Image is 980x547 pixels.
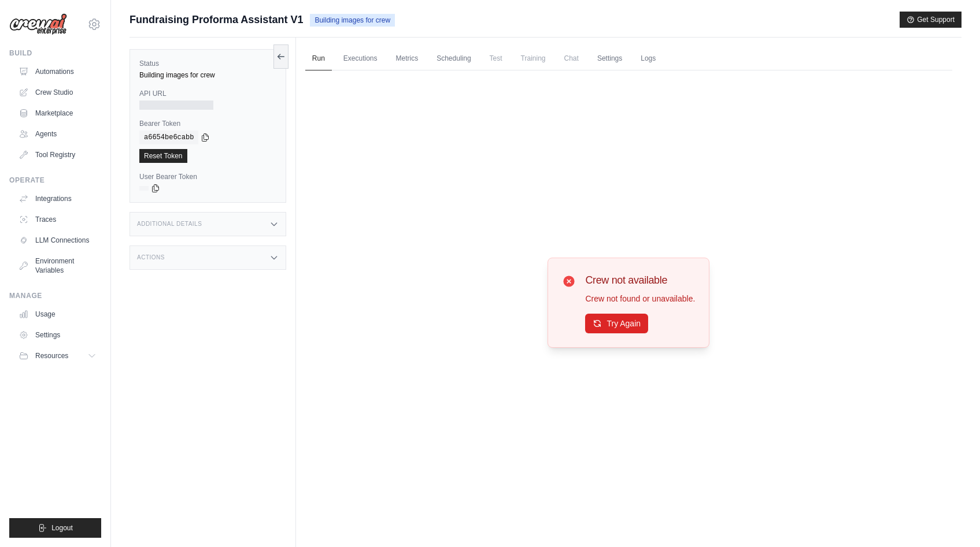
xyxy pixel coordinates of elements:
div: Manage [9,291,101,300]
a: Tool Registry [14,146,101,164]
span: Logout [51,523,73,533]
a: Logs [634,47,663,71]
a: Settings [14,326,101,344]
a: Settings [590,47,629,71]
a: Integrations [14,189,101,208]
label: API URL [139,89,276,98]
label: Status [139,59,276,68]
h3: Actions [137,254,165,261]
a: Metrics [389,47,426,71]
h3: Additional Details [137,221,202,228]
a: Traces [14,210,101,229]
span: Resources [35,351,68,360]
div: Building images for crew [139,70,276,80]
a: Reset Token [139,149,187,163]
span: Fundraising Proforma Assistant V1 [130,12,303,28]
a: Usage [14,305,101,323]
p: Crew not found or unavailable. [585,293,695,304]
a: LLM Connections [14,231,101,250]
code: a6654be6cabb [139,131,198,144]
button: Try Again [585,314,648,333]
span: Building images for crew [310,14,395,27]
a: Automations [14,62,101,81]
span: Test [483,47,509,70]
a: Environment Variables [14,252,101,280]
div: Operate [9,176,101,185]
a: Marketplace [14,104,101,122]
iframe: Chat Widget [922,492,980,547]
span: Training is not available until the deployment is complete [514,47,553,70]
button: Logout [9,518,101,538]
img: Logo [9,13,67,35]
h3: Crew not available [585,272,695,288]
button: Get Support [900,12,961,28]
a: Run [305,47,332,71]
a: Crew Studio [14,83,101,102]
div: Build [9,49,101,58]
a: Executions [336,47,384,71]
span: Chat is not available until the deployment is complete [557,47,586,70]
a: Scheduling [430,47,478,71]
label: Bearer Token [139,119,276,128]
label: User Bearer Token [139,172,276,181]
button: Resources [14,347,101,365]
a: Agents [14,125,101,143]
